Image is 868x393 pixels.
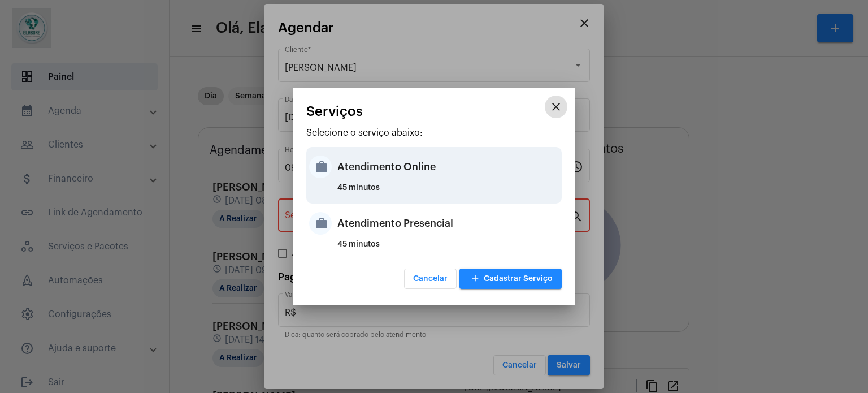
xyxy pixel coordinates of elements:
div: Atendimento Online [337,150,559,184]
button: Cadastrar Serviço [459,269,562,289]
span: Cadastrar Serviço [468,275,553,283]
mat-icon: close [549,100,563,114]
p: Selecione o serviço abaixo: [306,128,562,138]
mat-icon: add [468,271,482,287]
mat-icon: work [309,212,332,235]
span: Serviços [306,104,363,119]
div: 45 minutos [337,240,559,257]
div: 45 minutos [337,184,559,201]
button: Cancelar [404,269,457,289]
div: Atendimento Presencial [337,206,559,240]
span: Cancelar [413,275,448,283]
mat-icon: work [309,156,332,178]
